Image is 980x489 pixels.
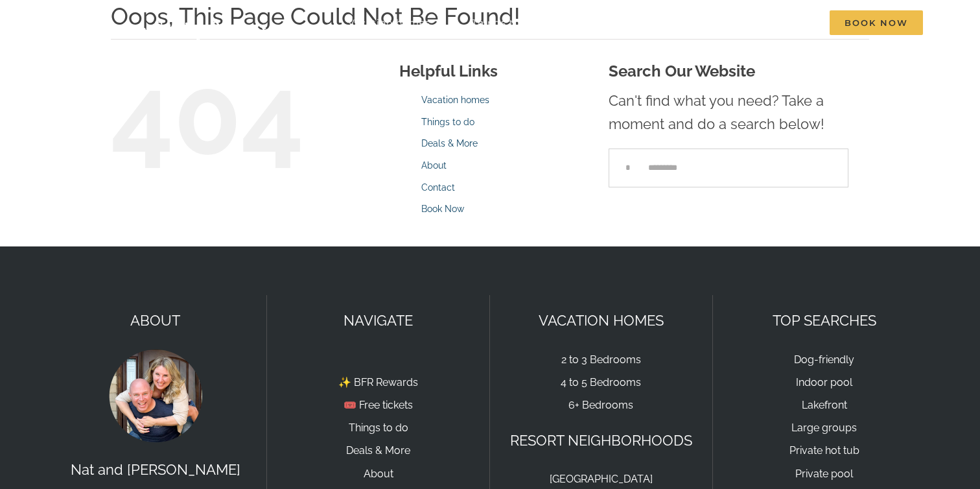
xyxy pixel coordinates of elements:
[338,376,418,388] a: ✨ BFR Rewards
[609,60,848,83] h3: Search Our Website
[399,60,589,83] h3: Helpful Links
[578,18,646,27] span: Deals & More
[421,160,447,171] a: About
[57,13,277,42] img: Branson Family Retreats Logo
[578,10,658,36] a: Deals & More
[561,376,641,388] a: 4 to 5 Bedrooms
[795,468,853,480] a: Private pool
[503,309,699,332] p: VACATION HOMES
[421,138,478,149] a: Deals & More
[796,376,852,388] a: Indoor pool
[280,309,476,332] p: NAVIGATE
[760,18,800,27] span: Contact
[344,399,413,411] a: 🎟️ Free tickets
[364,468,393,480] a: About
[421,95,489,105] a: Vacation homes
[421,204,464,214] a: Book Now
[830,10,923,35] span: Book Now
[568,399,633,411] a: 6+ Bedrooms
[609,149,848,187] input: Search...
[348,10,923,36] nav: Main Menu
[760,10,800,36] a: Contact
[802,399,847,411] a: Lakefront
[111,60,351,170] div: 404
[794,353,854,366] a: Dog-friendly
[609,149,647,187] input: Search
[830,10,923,36] a: Book Now
[421,182,455,193] a: Contact
[349,422,408,434] a: Things to do
[472,18,537,27] span: Things to do
[57,309,253,332] p: ABOUT
[107,347,204,444] img: Nat and Tyann
[472,10,549,36] a: Things to do
[687,18,718,27] span: About
[789,444,859,457] a: Private hot tub
[503,429,699,452] p: RESORT NEIGHBORHOODS
[550,473,653,485] a: [GEOGRAPHIC_DATA]
[421,117,474,127] a: Things to do
[687,10,730,36] a: About
[609,89,848,135] p: Can't find what you need? Take a moment and do a search below!
[348,10,443,36] a: Vacation homes
[561,353,641,366] a: 2 to 3 Bedrooms
[346,444,410,457] a: Deals & More
[348,18,430,27] span: Vacation homes
[726,309,923,332] p: TOP SEARCHES
[791,422,857,434] a: Large groups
